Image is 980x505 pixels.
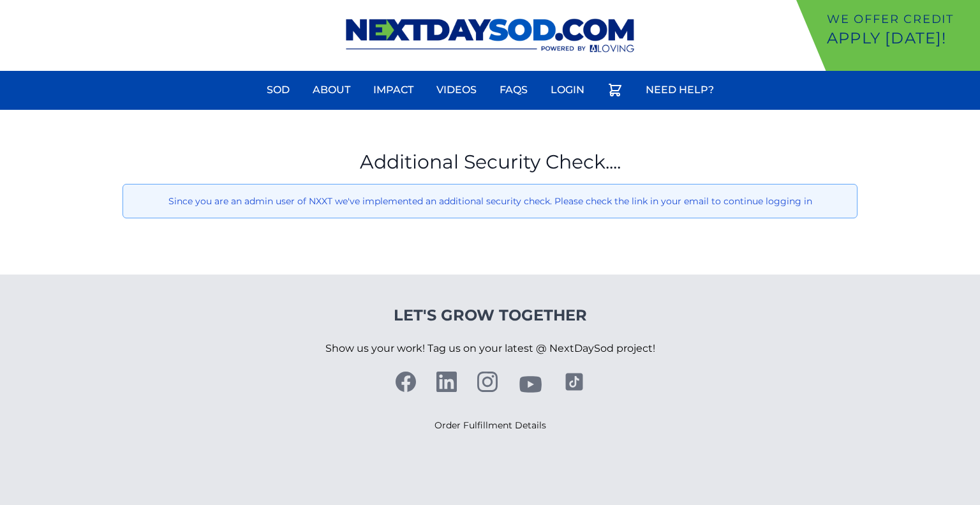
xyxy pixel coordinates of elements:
p: Apply [DATE]! [827,28,975,49]
h4: Let's Grow Together [325,305,655,326]
a: FAQs [492,75,535,105]
a: About [305,75,358,105]
a: Order Fulfillment Details [434,419,546,431]
a: Need Help? [638,75,722,105]
a: Sod [259,75,297,105]
a: Login [543,75,592,105]
a: Videos [429,75,484,105]
p: We offer Credit [827,10,975,28]
h1: Additional Security Check.... [122,151,857,174]
p: Show us your work! Tag us on your latest @ NextDaySod project! [325,326,655,372]
a: Impact [366,75,421,105]
p: Since you are an admin user of NXXT we've implemented an additional security check. Please check ... [133,195,847,207]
